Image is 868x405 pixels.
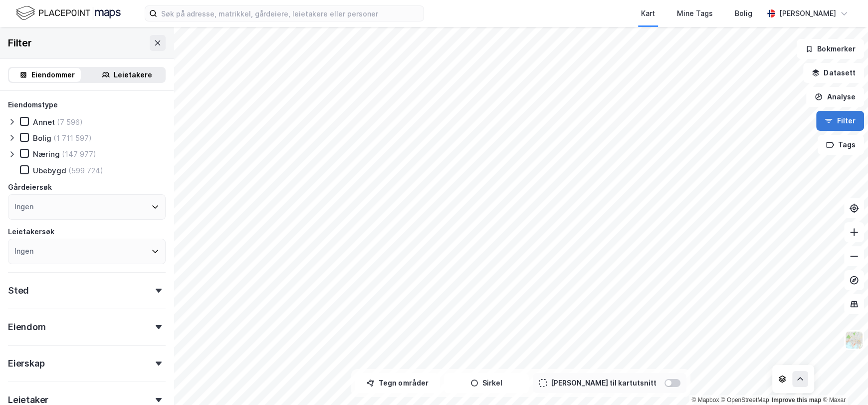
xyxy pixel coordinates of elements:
[721,397,769,404] a: OpenStreetMap
[57,117,83,127] div: (7 596)
[157,6,424,21] input: Søk på adresse, matrikkel, gårdeiere, leietakere eller personer
[355,373,440,393] button: Tegn områder
[68,166,103,175] div: (599 724)
[8,285,29,297] div: Sted
[818,357,868,405] iframe: Chat Widget
[33,166,66,175] div: Ubebygd
[14,245,33,257] div: Ingen
[735,7,752,19] div: Bolig
[33,149,60,159] div: Næring
[31,69,75,81] div: Eiendommer
[14,201,33,213] div: Ingen
[691,397,719,404] a: Mapbox
[62,149,96,159] div: (147 977)
[8,99,58,111] div: Eiendomstype
[53,133,92,143] div: (1 711 597)
[779,7,836,19] div: [PERSON_NAME]
[816,111,864,131] button: Filter
[803,63,864,83] button: Datasett
[818,135,864,155] button: Tags
[8,181,52,193] div: Gårdeiersøk
[8,321,46,333] div: Eiendom
[444,373,529,393] button: Sirkel
[845,331,864,350] img: Z
[772,397,821,404] a: Improve this map
[551,377,656,389] div: [PERSON_NAME] til kartutsnitt
[818,357,868,405] div: Kontrollprogram for chat
[8,226,54,238] div: Leietakersøk
[797,39,864,59] button: Bokmerker
[677,7,713,19] div: Mine Tags
[8,35,32,51] div: Filter
[16,4,121,22] img: logo.f888ab2527a4732fd821a326f86c7f29.svg
[33,117,55,127] div: Annet
[806,87,864,107] button: Analyse
[114,69,152,81] div: Leietakere
[33,133,51,143] div: Bolig
[641,7,655,19] div: Kart
[8,358,44,370] div: Eierskap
